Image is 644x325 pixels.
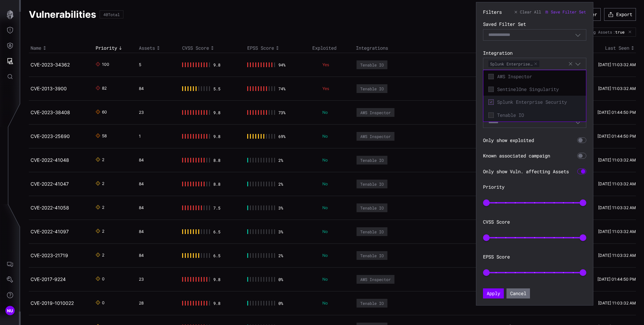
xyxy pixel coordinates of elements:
p: No [322,277,347,282]
a: CVE-2017-9224 [31,276,66,282]
p: No [322,253,347,258]
label: EPSS Score [483,254,586,260]
label: Integration [483,50,586,56]
a: CVE-2023-38408 [31,109,70,115]
div: 6.5 [213,253,221,258]
h1: Vulnerabilities [29,8,96,20]
label: Priority [483,184,586,190]
time: [DATE] 11:03:32 AM [598,229,636,234]
div: 94 % [278,62,286,67]
p: No [322,229,347,234]
div: AWS Inspector [360,134,391,139]
span: Splunk Enterprise Security [488,60,539,67]
div: 2 [102,252,107,259]
a: CVE-2023-25690 [31,133,70,139]
div: Filters [483,9,502,15]
p: No [322,110,347,115]
a: CVE-2022-41097 [31,229,69,234]
time: [DATE] 11:03:32 AM [598,62,636,67]
div: Toggle sort direction [247,45,309,51]
div: 0 % [278,277,286,282]
div: 69 % [278,134,286,139]
section: Only show Vuln. affecting Assets [483,169,586,175]
p: No [322,300,347,306]
div: 40 Total [103,12,120,16]
label: CVSS Score [483,219,586,225]
div: 2 [102,229,107,235]
button: Export [604,8,636,21]
button: Clear selection [568,61,573,67]
div: Toggle sort direction [96,45,136,51]
div: Toggle sort direction [31,45,92,51]
div: 9.8 [213,277,221,282]
div: 2 [102,181,107,187]
div: 84 [139,205,174,211]
div: 7.5 [213,205,221,210]
div: Tenable IO [360,205,384,210]
div: 84 [139,253,174,258]
div: AWS Inspector [360,110,391,115]
span: AWS Inspector [497,74,581,80]
div: 9.8 [213,62,221,67]
div: 3 % [278,205,286,210]
a: CVE-2022-41058 [31,205,69,211]
div: 58 [102,133,107,139]
div: 9.8 [213,301,221,306]
div: 84 [139,157,174,163]
div: Tenable IO [360,301,384,306]
button: Save Filter Set [545,9,586,15]
a: CVE-2023-34362 [31,62,70,67]
div: 84 [139,181,174,187]
button: Cancel [506,288,530,298]
div: 2 % [278,158,286,162]
div: 0 [102,300,107,306]
div: Toggle sort direction [182,45,244,51]
time: [DATE] 11:03:32 AM [598,181,636,186]
div: 60 [102,109,107,115]
a: CVE-2019-1010022 [31,300,74,306]
div: 9.8 [213,110,221,115]
th: Exploited [311,43,354,53]
div: AWS Inspector [360,277,391,282]
div: 84 [139,229,174,234]
div: 5.5 [213,86,221,91]
span: NU [7,307,13,314]
time: [DATE] 01:44:50 PM [597,110,636,115]
div: 3 % [278,229,286,234]
time: [DATE] 11:03:32 AM [598,157,636,162]
div: 2 [102,157,107,163]
div: 100 [102,62,107,68]
div: 0 % [278,301,286,306]
div: Tenable IO [360,158,384,162]
a: CVE-2022-41048 [31,157,69,163]
div: Tenable IO [360,62,384,67]
div: 1 [139,134,174,139]
section: Only show exploited [483,137,586,143]
div: 2 [102,205,107,211]
span: true [615,30,625,34]
time: [DATE] 01:44:50 PM [597,134,636,139]
time: [DATE] 11:03:32 AM [598,205,636,210]
span: Tenable IO [497,112,581,118]
div: 8.8 [213,182,221,186]
button: Apply [483,288,504,298]
button: Clear All [514,9,541,15]
div: 84 [139,86,174,91]
span: Splunk Enterprise Security [497,99,581,105]
button: Toggle options menu [575,119,581,125]
div: 9.8 [213,134,221,139]
p: No [322,134,347,139]
div: Toggle sort direction [573,45,636,51]
div: Toggle sort direction [139,45,179,51]
div: 23 [139,110,174,115]
p: No [322,157,347,163]
label: Saved Filter Set [483,21,586,27]
p: No [322,205,347,211]
a: CVE-2013-3900 [31,86,67,91]
time: [DATE] 11:03:32 AM [598,253,636,258]
span: SentinelOne Singularity [497,86,581,92]
div: 8.8 [213,158,221,162]
p: No [322,181,347,187]
section: Known associated campaign [483,153,586,159]
time: [DATE] 01:44:50 PM [597,277,636,282]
